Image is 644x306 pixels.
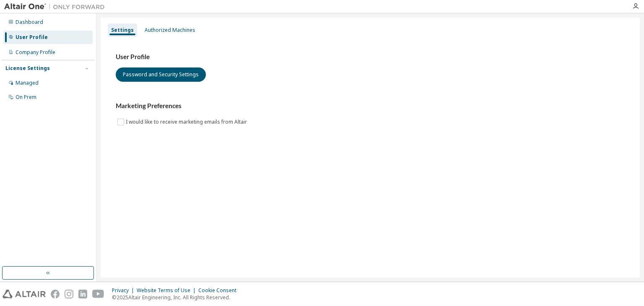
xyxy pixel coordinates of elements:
[51,290,60,298] img: facebook.svg
[116,53,625,61] h3: User Profile
[112,287,137,294] div: Privacy
[4,3,109,11] img: Altair One
[16,49,55,56] div: Company Profile
[126,117,249,127] label: I would like to receive marketing emails from Altair
[65,290,73,298] img: instagram.svg
[111,27,134,34] div: Settings
[137,287,198,294] div: Website Terms of Use
[112,294,241,301] p: © 2025 Altair Engineering, Inc. All Rights Reserved.
[198,287,241,294] div: Cookie Consent
[92,290,104,298] img: youtube.svg
[116,102,625,110] h3: Marketing Preferences
[5,65,50,72] div: License Settings
[16,19,43,26] div: Dashboard
[16,80,39,86] div: Managed
[16,94,36,101] div: On Prem
[16,34,48,41] div: User Profile
[3,290,46,298] img: altair_logo.svg
[145,27,195,34] div: Authorized Machines
[78,290,87,298] img: linkedin.svg
[116,67,206,82] button: Password and Security Settings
